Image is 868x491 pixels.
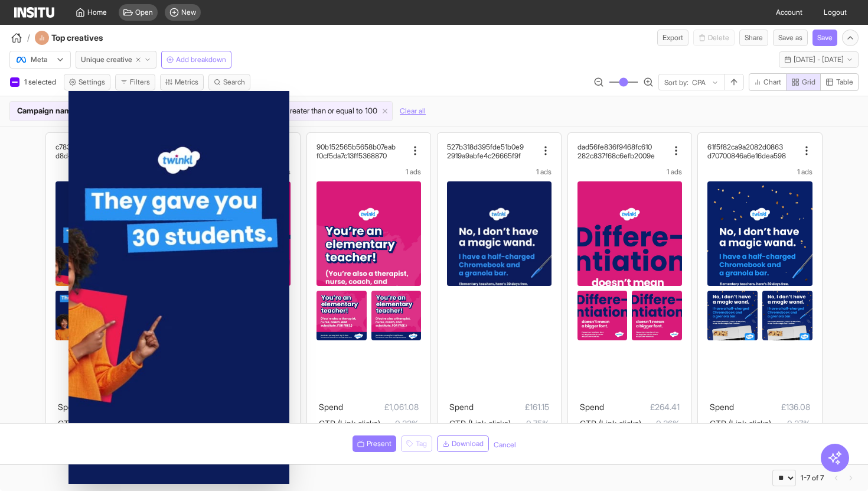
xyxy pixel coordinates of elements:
button: Chart [749,73,787,91]
button: Share [739,30,768,46]
span: Greater than or equal to [284,105,363,117]
span: 0.37% [771,417,810,431]
span: Sort by: [664,78,688,87]
h2: d8d44ed7051d85036c7c [56,151,133,160]
div: 90b152565b5658b07eabf0cf5da7c13ff5368870 [316,142,407,160]
div: 1 ads [707,167,812,177]
span: £264.41 [604,400,680,414]
button: Metrics [160,74,204,90]
span: Tagging is currently only available for Ads [401,435,432,452]
span: 100 [365,105,377,117]
span: Home [87,8,107,17]
span: CTR (Link clicks) [58,418,119,428]
span: Grid [802,77,815,87]
h2: dad56fe836f9468fc610 [577,142,652,151]
div: Full media preview [68,91,289,484]
span: 1 selected [24,77,58,86]
img: Logo [14,7,54,18]
button: Filters [115,74,155,90]
span: Spend [580,402,604,412]
div: 1 ads [577,167,682,177]
div: 1 ads [56,167,160,177]
button: Add breakdown [161,51,231,69]
span: CTR (Link clicks) [319,418,380,428]
button: [DATE] - [DATE] [779,51,859,68]
span: Spend [58,402,82,412]
button: Tag [401,435,432,452]
div: 1 ads [447,167,552,177]
div: 527b318d395fde51b0e92919a9abfe4c26665f9f [447,142,537,160]
span: CTR (Link clicks) [580,418,641,428]
span: Present [367,439,391,448]
span: 0.33% [380,417,419,431]
span: £136.08 [734,400,810,414]
span: Open [135,8,153,17]
button: Present [353,435,396,452]
h2: 527b318d395fde51b0e9 [447,142,524,151]
button: Cancel [494,440,516,450]
h2: 2919a9abfe4c26665f9f [447,151,521,160]
button: Search [208,74,250,90]
span: £1,061.08 [343,400,419,414]
span: 0.75% [511,417,549,431]
h2: f0cf5da7c13ff5368870 [316,151,387,160]
button: / [9,31,30,45]
h2: 90b152565b5658b07eab [316,142,396,151]
div: 1 ads [316,167,421,177]
span: 0.36% [641,417,680,431]
div: 61f5f82ca9a2082d0863d70700846a6e16dea598 [707,142,798,160]
span: Add breakdown [176,55,226,64]
div: 1-7 of 7 [801,473,824,483]
span: CTR (Link clicks) [449,418,511,428]
span: Spend [319,402,343,412]
button: Table [820,73,859,91]
span: Search [223,77,245,87]
span: Table [836,77,853,87]
div: Top creatives [35,31,135,45]
div: dad56fe836f9468fc610282c837f68c6efb2009e [577,142,668,160]
h4: Top creatives [51,32,135,44]
button: Save [812,30,837,46]
span: / [27,32,30,44]
button: Download [437,435,489,452]
button: Grid [786,73,821,91]
span: Spend [449,402,474,412]
span: Download [452,439,484,448]
button: Save as [773,30,808,46]
button: Settings [64,74,110,90]
div: Spend:Greater than or equal to100 [250,102,392,121]
h2: d70700846a6e16dea598 [707,151,786,160]
span: Tag [416,439,427,448]
button: Clear all [400,101,426,121]
span: Unique creative [81,55,132,64]
span: New [181,8,196,17]
div: c7831e195d4c71a81349d8d44ed7051d85036c7c [56,142,146,160]
span: You cannot delete a preset report. [693,30,735,46]
span: Settings [79,77,105,87]
span: Chart [763,77,781,87]
h2: 282c837f68c6efb2009e [577,151,655,160]
button: Export [657,30,688,46]
span: Campaign name : [17,105,77,117]
span: Spend [710,402,734,412]
span: CTR (Link clicks) [710,418,771,428]
span: £161.15 [474,400,549,414]
div: Campaign name:ContainsUS-NATL_Paid_Social_Prospecting_Interests+LAL_Sales_BTS_Aug25 [10,102,246,121]
h2: 61f5f82ca9a2082d0863 [707,142,783,151]
span: [DATE] - [DATE] [794,55,844,64]
h2: c7831e195d4c71a81349 [56,142,128,151]
button: Delete [693,30,735,46]
button: Unique creative [76,51,156,69]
